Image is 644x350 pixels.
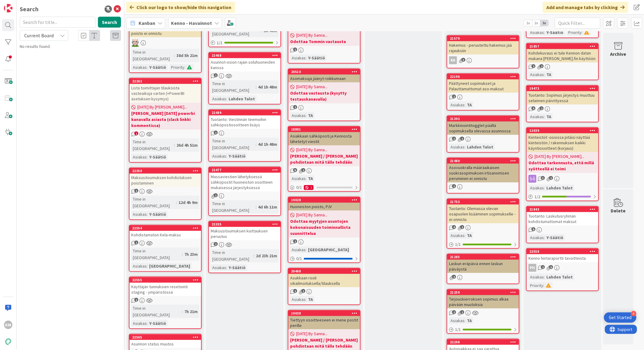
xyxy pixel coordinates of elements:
a: 21579Hakemus - peruutettu hakemus jää rajauksiinKA [447,35,519,68]
span: 2 [532,64,535,68]
a: 22262Lista toimittajan tilauksista vasteaikoja varten (+PowerBI asetuksen kysymys)[DATE] By [PERS... [129,78,202,163]
span: 3 [541,176,545,180]
div: Maksusitoumuksen kohdistuksen poistaminen [129,174,201,187]
div: 7h 21m [183,308,199,315]
span: : [174,142,175,148]
span: 1 [134,241,138,245]
div: Asiakas [528,234,544,241]
div: 21579 [450,36,519,41]
div: Asiakas [528,113,544,120]
div: 22555Käyttäjän tunnuksien resetointi staging - ympäristössä [129,277,201,296]
span: : [226,264,227,271]
span: 1 [293,105,297,109]
a: 21753Tuotanto: Olemassa olevan osapuolen lisääminen sopimukselle - ei onnistuAsiakas:TA1/1 [447,198,519,249]
div: Hakemus - peruutettu hakemus jää rajauksiin [447,41,519,55]
div: 20510 [291,70,360,74]
a: 22558Kenno hintaraportti tavoitteistaPHAsiakas:Lahden TalotPriority: [526,248,599,291]
span: Current Board [24,32,54,38]
div: Tuotanto: Olemassa olevan osapuolen lisääminen sopimukselle - ei onnistu [447,205,519,223]
a: 21480Asovuokralla määräaikaisen vuokrasopimuksen irtisanomisen peruminen ei onnistu [447,158,519,194]
div: Tarjouskierroksen sopimus alkaa päivään muutoksia [447,295,519,308]
span: 2 [301,168,305,172]
div: Time in [GEOGRAPHIC_DATA] [211,249,253,262]
div: Tuotanto: Laskutusryhmän kohdistumattomat maksut [527,212,598,225]
a: 21857Kohdekuvaus ei tule Kennon datan mukana [PERSON_NAME].fin käyttöönAsiakas:TA [526,43,599,80]
div: Asiakas [131,263,147,269]
div: Asiakas [290,175,306,182]
span: : [226,95,227,102]
span: [DATE] By Sanna... [296,84,327,90]
a: 19473Tuotanto: Sopimus järjestys muuttuu selaimen päivittyessäAsiakas:TA [526,85,599,122]
div: 21392 [450,117,519,121]
div: Asiakas [131,320,147,327]
div: Tuotanto: Sopimus järjestys muuttuu selaimen päivittyessä [527,91,598,105]
a: Laskutusryhmälle tulleen suorituksen poisto ei onnistuANTime in [GEOGRAPHIC_DATA]:38d 5h 21mAsiak... [129,18,202,73]
span: 1 [134,189,138,193]
b: [PERSON_NAME] / [PERSON_NAME] pohdintaan mitä tälle tehdään [290,153,358,165]
div: 12d 4h 9m [177,199,199,206]
div: Maksusitoumuksen kuittauksen peruutus [209,227,280,240]
div: Laskun eräpäivä ennen laskun päiväystä [447,260,519,273]
div: TA [465,102,473,108]
div: Y-Säätiö [148,64,168,71]
span: : [465,232,465,239]
span: : [543,282,544,289]
div: 19038 [288,311,360,316]
span: [DATE] By Sanna... [296,147,327,153]
div: Time in [GEOGRAPHIC_DATA] [211,80,256,94]
span: : [306,55,307,61]
div: 22554 [132,226,201,230]
div: 20510Asomaksuja jäänyt roikkumaan [288,69,360,82]
div: Huoneiston poisto, PJV [288,203,360,211]
span: 1 [214,242,218,246]
span: : [306,112,307,119]
div: Asiakas [290,246,306,253]
div: PH [527,264,598,272]
div: 1/2 [527,193,598,201]
div: 21285 [447,254,519,260]
div: Time in [GEOGRAPHIC_DATA] [131,49,174,62]
div: 19473 [529,86,598,91]
div: 1 [304,185,314,190]
span: 9 [532,106,535,110]
div: 1/1 [209,39,280,47]
div: 21753 [447,199,519,205]
div: Tiettyyn osoitteeseen ei mene postit perille [288,316,360,329]
span: : [544,113,545,120]
div: 4d 1h 48m [257,141,279,148]
div: 22262 [132,79,201,83]
div: Käyttäjän tunnuksien resetointi staging - ympäristössä [129,283,201,296]
div: Lahden Talot [545,274,574,280]
div: Asukkaan rooli vikailmoituksella/tilauksella [288,274,360,287]
div: 21857 [527,44,598,49]
div: Y-Säätiö [545,234,565,241]
div: Kenno hintaraportti tavoitteista [527,254,598,262]
div: KA [447,56,519,64]
span: 1 [214,131,218,135]
div: 22350 [129,168,201,174]
span: 1 [301,289,305,293]
span: : [147,154,148,160]
div: Time in [GEOGRAPHIC_DATA] [211,138,256,151]
input: Search for title... [20,17,96,28]
div: TA [307,296,314,303]
span: : [544,185,545,191]
div: Kiinteistöt -osiossa pitäisi näyttää kiinteistön / rakennuksen kaikki käyntiosoitteet (korjaus) [527,133,598,152]
div: 22555 [129,277,201,283]
div: Y-Säätiö [307,55,327,61]
span: 1 / 2 [535,194,540,200]
div: 18891 [288,127,360,132]
span: 1 [452,310,456,314]
div: Time in [GEOGRAPHIC_DATA] [211,200,256,214]
div: 1/1 [447,241,519,248]
a: 22477Massaviestien lähetyksessä sähköpostit huoneiston osoitteen mukaisessa järjestyksessäTime in... [208,167,281,216]
a: 21285Laskun eräpäivä ennen laskun päiväystä [447,254,519,284]
span: 1 [214,73,218,77]
span: 1 [214,193,218,197]
div: 0/11 [288,184,360,191]
div: 22335 [212,222,280,226]
div: 22262 [129,78,201,84]
div: 21480Asovuokralla määräaikaisen vuokrasopimuksen irtisanomisen peruminen ei onnistu [447,158,519,182]
div: 21285 [450,255,519,259]
div: Markkinointitogglet päällä sopimuksella olevassa asunnossa [447,122,519,135]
